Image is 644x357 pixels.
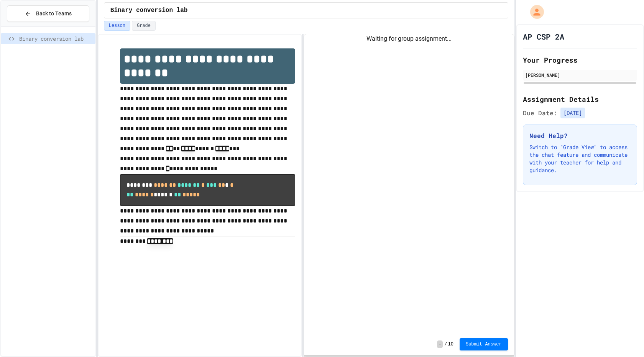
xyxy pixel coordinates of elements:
[580,293,636,325] iframe: chat widget
[560,108,585,118] span: [DATE]
[304,34,514,43] div: Waiting for group assignment...
[523,108,557,118] span: Due Date:
[444,341,447,347] span: /
[132,21,156,31] button: Grade
[460,338,508,350] button: Submit Answer
[523,31,564,42] h1: AP CSP 2A
[36,10,72,18] span: Back to Teams
[522,3,546,21] div: My Account
[612,326,636,349] iframe: chat widget
[448,341,453,347] span: 10
[523,94,637,105] h2: Assignment Details
[466,341,502,347] span: Submit Answer
[110,6,188,15] span: Binary conversion lab
[529,131,631,140] h3: Need Help?
[19,35,92,43] span: Binary conversion lab
[7,5,89,22] button: Back to Teams
[525,71,635,78] div: [PERSON_NAME]
[523,55,637,65] h2: Your Progress
[529,143,631,174] p: Switch to "Grade View" to access the chat feature and communicate with your teacher for help and ...
[437,340,443,348] span: -
[104,21,130,31] button: Lesson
